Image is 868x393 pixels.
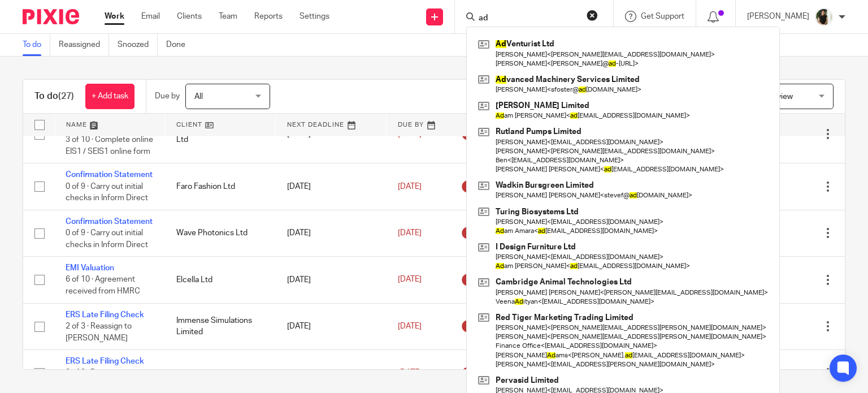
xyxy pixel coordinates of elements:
[58,92,74,101] span: (27)
[194,93,203,101] span: All
[66,369,132,389] span: 2 of 3 · Reassign to [PERSON_NAME]
[300,11,329,22] a: Settings
[177,11,202,22] a: Clients
[66,311,144,319] a: ERS Late Filing Check
[254,11,283,22] a: Reports
[398,183,422,191] span: [DATE]
[66,357,144,365] a: ERS Late Filing Check
[66,276,140,296] span: 6 of 10 · Agreement received from HMRC
[587,10,598,21] button: Clear
[276,163,387,210] td: [DATE]
[165,163,276,210] td: Faro Fashion Ltd
[155,90,180,102] p: Due by
[641,12,684,20] span: Get Support
[105,11,124,22] a: Work
[34,90,74,102] h1: To do
[66,171,153,179] a: Confirmation Statement
[66,183,148,202] span: 0 of 9 · Carry out initial checks in Inform Direct
[66,264,114,272] a: EMI Valuation
[141,11,160,22] a: Email
[165,210,276,256] td: Wave Photonics Ltd
[23,34,50,56] a: To do
[276,210,387,256] td: [DATE]
[166,34,194,56] a: Done
[85,84,134,109] a: + Add task
[219,11,237,22] a: Team
[815,8,833,26] img: Janice%20Tang.jpeg
[66,229,148,249] span: 0 of 9 · Carry out initial checks in Inform Direct
[276,257,387,303] td: [DATE]
[66,218,153,226] a: Confirmation Statement
[165,257,276,303] td: Elcella Ltd
[398,369,422,377] span: [DATE]
[398,322,422,330] span: [DATE]
[747,11,809,22] p: [PERSON_NAME]
[398,229,422,237] span: [DATE]
[398,276,422,284] span: [DATE]
[165,303,276,349] td: Immense Simulations Limited
[276,303,387,349] td: [DATE]
[59,34,109,56] a: Reassigned
[478,14,579,24] input: Search
[66,322,132,342] span: 2 of 3 · Reassign to [PERSON_NAME]
[118,34,158,56] a: Snoozed
[66,136,153,156] span: 3 of 10 · Complete online EIS1 / SEIS1 online form
[23,9,79,24] img: Pixie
